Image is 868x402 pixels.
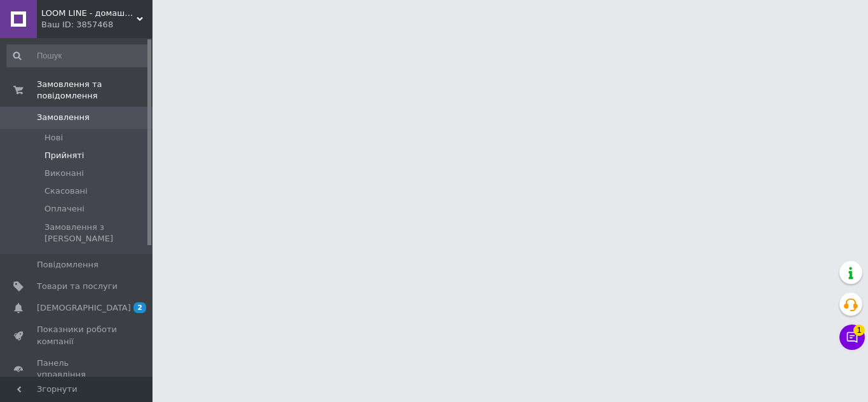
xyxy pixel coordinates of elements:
span: Панель управління [37,358,118,380]
span: 1 [853,325,865,336]
button: Чат з покупцем1 [839,325,865,350]
span: [DEMOGRAPHIC_DATA] [37,302,131,314]
span: Замовлення з [PERSON_NAME] [44,222,149,245]
span: Показники роботи компанії [37,324,118,347]
span: Замовлення [37,112,90,123]
span: 2 [133,302,146,313]
span: Товари та послуги [37,281,118,292]
span: Нові [44,132,63,144]
div: Ваш ID: 3857468 [41,19,153,30]
input: Пошук [6,44,150,67]
span: Повідомлення [37,259,98,271]
span: Оплачені [44,203,85,215]
span: LOOM LINE - домашній одяг для всієї сім'ї [41,8,137,19]
span: Скасовані [44,185,88,197]
span: Виконані [44,168,84,179]
span: Прийняті [44,150,84,161]
span: Замовлення та повідомлення [37,79,153,102]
